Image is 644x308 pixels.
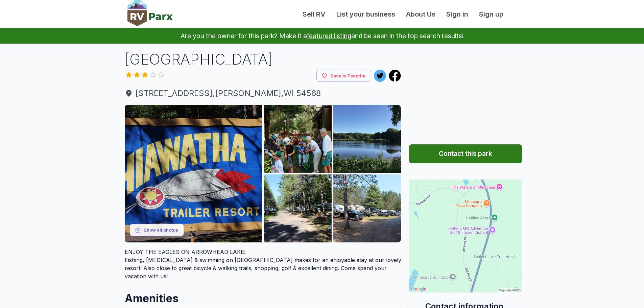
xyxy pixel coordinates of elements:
img: pho_731004698_01.jpg [125,105,262,242]
iframe: Advertisement [409,49,522,134]
img: pho_731004698_02.jpg [264,105,332,173]
a: About Us [401,9,441,19]
img: pho_731004698_04.jpg [264,174,332,242]
img: Map for Hiawatha Trailer Resort [409,180,522,292]
img: pho_731004698_05.jpg [333,174,401,242]
a: Sell RV [297,9,331,19]
span: [STREET_ADDRESS] , [PERSON_NAME] , WI 54568 [125,87,401,99]
a: Sign in [441,9,474,19]
button: Contact this park [409,144,522,163]
a: [STREET_ADDRESS],[PERSON_NAME],WI 54568 [125,87,401,99]
a: List your business [331,9,401,19]
img: pho_731004698_03.jpg [333,105,401,173]
h2: Amenities [125,286,401,306]
button: Show all photos [130,224,184,236]
a: Sign up [474,9,509,19]
div: Fishing, [MEDICAL_DATA] & swimming on [GEOGRAPHIC_DATA] makes for an enjoyable stay at our lovely... [125,248,401,280]
p: Are you the owner for this park? Make it a and be seen in the top search results! [8,28,636,44]
button: Save to Favorite [316,70,371,82]
span: ENJOY THE EAGLES ON ARROWHEAD LAKE! [125,248,245,255]
h1: [GEOGRAPHIC_DATA] [125,49,401,70]
a: featured listing [307,32,351,40]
